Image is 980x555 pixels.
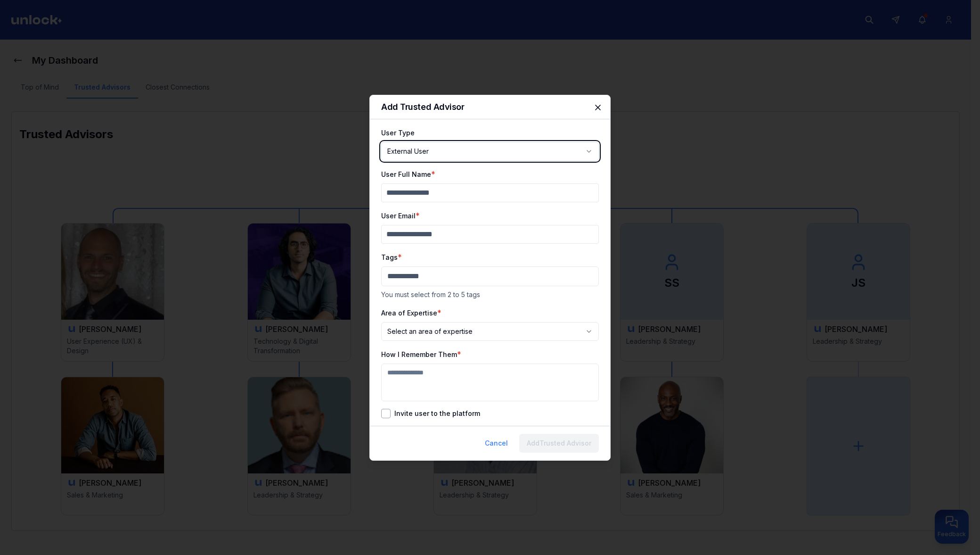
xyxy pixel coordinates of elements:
[381,290,599,299] p: You must select from 2 to 5 tags
[381,350,457,358] label: How I Remember Them
[381,309,437,317] label: Area of Expertise
[381,103,599,111] h2: Add Trusted Advisor
[394,410,480,417] label: Invite user to the platform
[381,253,398,261] label: Tags
[381,212,416,220] label: User Email
[381,170,431,178] label: User Full Name
[477,434,515,453] button: Cancel
[381,129,415,137] label: User Type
